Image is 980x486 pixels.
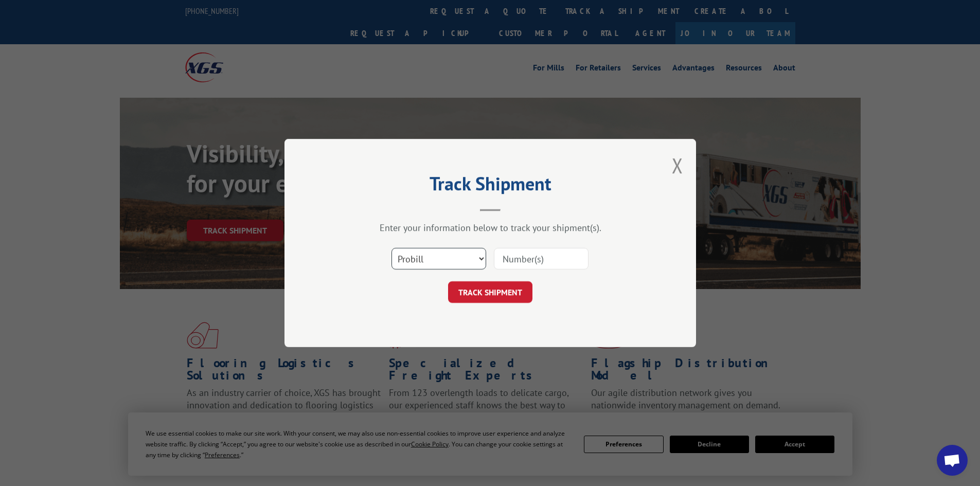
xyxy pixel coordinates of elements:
div: Enter your information below to track your shipment(s). [336,222,645,233]
button: Close modal [672,152,683,179]
a: Open chat [937,445,968,476]
button: TRACK SHIPMENT [448,281,532,303]
input: Number(s) [494,248,589,269]
h2: Track Shipment [336,176,645,196]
